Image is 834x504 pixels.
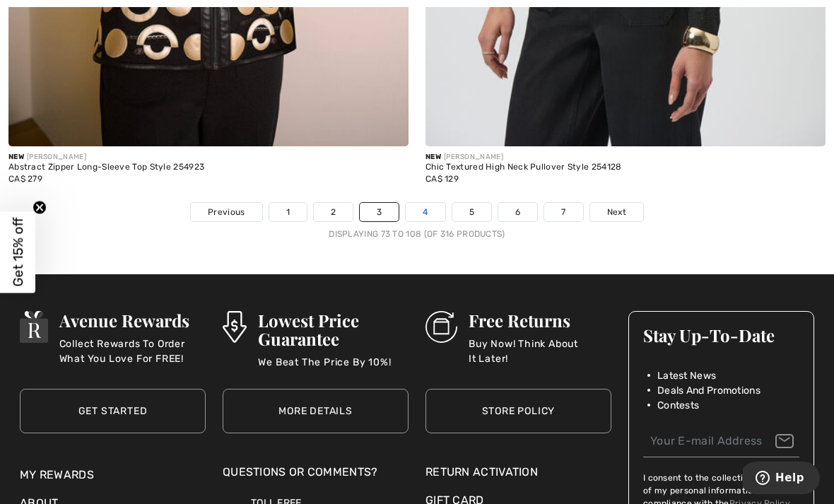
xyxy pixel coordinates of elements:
img: Free Returns [425,311,457,343]
p: Collect Rewards To Order What You Love For FREE! [59,336,206,365]
div: Chic Textured High Neck Pullover Style 254128 [425,163,826,172]
img: Avenue Rewards [20,311,48,343]
a: 4 [406,203,445,221]
a: My Rewards [20,468,94,481]
h3: Free Returns [469,311,611,329]
a: Store Policy [425,389,611,433]
a: 6 [498,203,537,221]
span: Deals And Promotions [657,383,760,398]
span: New [425,153,441,161]
p: We Beat The Price By 10%! [258,355,409,383]
a: 1 [269,203,307,221]
h3: Lowest Price Guarantee [258,311,409,348]
input: Your E-mail Address [643,426,799,457]
a: 5 [452,203,491,221]
span: Previous [208,206,245,218]
span: CA$ 279 [8,174,42,184]
a: More Details [223,389,409,433]
a: Previous [191,203,262,221]
h3: Avenue Rewards [59,311,206,329]
div: [PERSON_NAME] [425,152,826,163]
img: Lowest Price Guarantee [223,311,247,343]
span: New [8,153,24,161]
a: Get Started [20,389,206,433]
h3: Stay Up-To-Date [643,326,799,344]
a: 2 [314,203,353,221]
span: Get 15% off [10,218,26,287]
iframe: Opens a widget where you can find more information [743,462,820,497]
span: Contests [657,398,699,413]
div: Questions or Comments? [223,464,409,488]
a: 7 [544,203,582,221]
a: Next [590,203,643,221]
a: Return Activation [425,464,611,481]
button: Close teaser [33,200,47,214]
span: CA$ 129 [425,174,459,184]
a: 3 [360,203,399,221]
div: [PERSON_NAME] [8,152,409,163]
span: Next [607,206,626,218]
p: Buy Now! Think About It Later! [469,336,611,365]
div: Abstract Zipper Long-Sleeve Top Style 254923 [8,163,409,172]
span: Latest News [657,368,716,383]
